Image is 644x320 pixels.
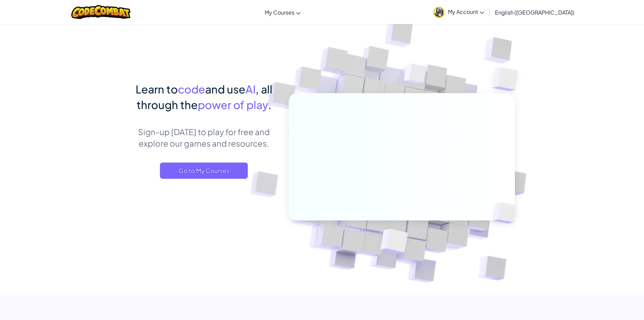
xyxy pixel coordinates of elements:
span: . [268,98,271,111]
span: code [178,82,205,96]
a: My Courses [261,3,304,21]
img: Overlap cubes [479,51,537,108]
span: and use [205,82,245,96]
span: AI [245,82,256,96]
a: English ([GEOGRAPHIC_DATA]) [492,3,578,21]
span: My Account [448,8,484,15]
a: My Account [430,1,487,23]
img: avatar [433,7,445,18]
span: Learn to [136,82,178,96]
img: Overlap cubes [481,188,532,238]
img: CodeCombat logo [71,5,130,19]
p: Sign-up [DATE] to play for free and explore our games and resources. [129,126,279,149]
img: Overlap cubes [363,214,424,271]
span: power of play [198,98,268,111]
img: Overlap cubes [391,50,439,101]
span: My Courses [265,9,294,16]
span: English ([GEOGRAPHIC_DATA]) [495,9,574,16]
a: Go to My Courses [160,163,248,179]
